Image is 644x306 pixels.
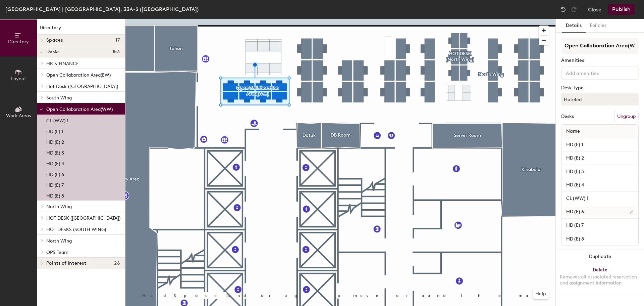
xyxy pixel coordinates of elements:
[46,95,72,101] span: South Wing
[563,167,637,176] input: Unnamed desk
[8,39,29,45] span: Directory
[46,191,64,199] p: HD (E) 8
[563,221,637,230] input: Unnamed desk
[46,127,63,134] p: HD (E) 1
[586,19,610,33] button: Policies
[46,137,64,145] p: HD (E) 2
[46,261,86,266] span: Points of interest
[533,289,549,299] button: Help
[46,204,72,210] span: North Wing
[6,113,31,119] span: Work Areas
[46,238,72,244] span: North Wing
[37,24,125,35] h1: Directory
[562,19,586,33] button: Details
[561,85,639,91] div: Desk Type
[560,274,640,286] div: Removes all associated reservation and assignment information
[46,148,64,156] p: HD (E) 3
[46,38,63,43] span: Spaces
[46,250,68,255] span: OPS Team
[563,125,583,137] span: Name
[46,180,64,188] p: HD (E) 7
[46,61,79,67] span: HR & FINANCE
[563,180,637,190] input: Unnamed desk
[46,72,111,78] span: Open Collaboration Area(EW)
[561,114,574,119] div: Desks
[608,4,635,15] button: Publish
[112,49,120,54] span: 153
[561,93,639,105] button: Hoteled
[46,49,59,54] span: Desks
[563,154,637,163] input: Unnamed desk
[563,234,637,244] input: Unnamed desk
[563,207,637,217] input: Unnamed desk
[561,58,639,63] div: Amenities
[46,116,68,124] p: CL (WW) 1
[588,4,601,15] button: Close
[114,261,120,266] span: 26
[560,6,567,13] img: Undo
[46,159,64,167] p: HD (E) 4
[46,227,106,232] span: HOT DESKS (SOUTH WING)
[556,263,644,293] button: DeleteRemoves all associated reservation and assignment information
[614,111,639,122] button: Ungroup
[565,69,625,77] input: Add amenities
[46,215,120,221] span: HOT DESK ([GEOGRAPHIC_DATA])
[563,194,637,203] input: Unnamed desk
[46,170,64,177] p: HD (E) 6
[556,250,644,263] button: Duplicate
[5,5,199,13] div: [GEOGRAPHIC_DATA] | [GEOGRAPHIC_DATA], 33A-2 ([GEOGRAPHIC_DATA])
[563,140,637,149] input: Unnamed desk
[46,106,113,112] span: Open Collaboration Area(WW)
[571,6,577,13] img: Redo
[11,76,26,82] span: Layout
[46,84,118,89] span: Hot Desk ([GEOGRAPHIC_DATA])
[115,38,120,43] span: 17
